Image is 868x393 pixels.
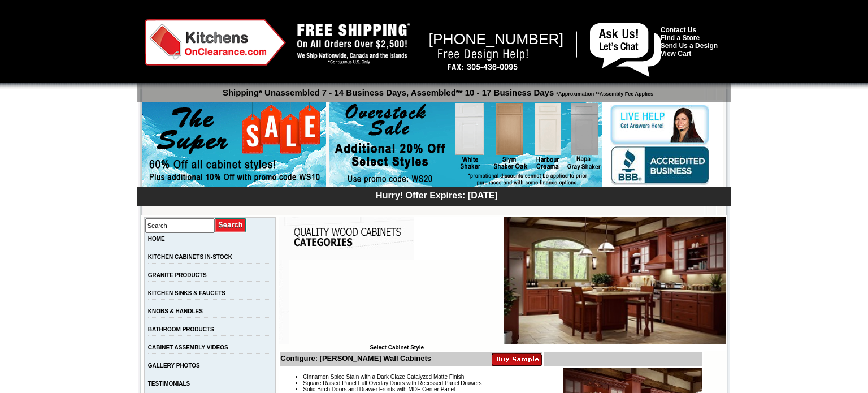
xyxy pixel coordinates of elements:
a: KITCHEN CABINETS IN-STOCK [148,254,232,260]
img: Catalina Glaze [504,217,726,344]
a: KITCHEN SINKS & FAUCETS [148,290,225,296]
a: Send Us a Design [661,42,718,50]
div: Hurry! Offer Expires: [DATE] [143,189,731,201]
a: HOME [148,236,165,242]
a: GRANITE PRODUCTS [148,272,207,278]
span: Cinnamon Spice Stain with a Dark Glaze Catalyzed Matte Finish [303,374,464,380]
a: Find a Store [661,34,700,42]
span: [PHONE_NUMBER] [429,31,564,47]
iframe: Browser incompatible [289,260,504,344]
b: Configure: [PERSON_NAME] Wall Cabinets [280,354,431,362]
a: View Cart [661,50,691,58]
span: *Approximation **Assembly Fee Applies [554,88,653,97]
a: KNOBS & HANDLES [148,308,203,314]
p: Shipping* Unassembled 7 - 14 Business Days, Assembled** 10 - 17 Business Days [143,83,731,97]
a: BATHROOM PRODUCTS [148,326,214,332]
input: Submit [215,218,247,233]
a: GALLERY PHOTOS [148,362,200,369]
a: Contact Us [661,26,696,34]
b: Select Cabinet Style [370,344,424,351]
img: Kitchens on Clearance Logo [145,19,286,66]
a: TESTIMONIALS [148,381,190,387]
a: CABINET ASSEMBLY VIDEOS [148,344,228,351]
span: Square Raised Panel Full Overlay Doors with Recessed Panel Drawers [303,380,481,386]
span: Solid Birch Doors and Drawer Fronts with MDF Center Panel [303,386,455,392]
